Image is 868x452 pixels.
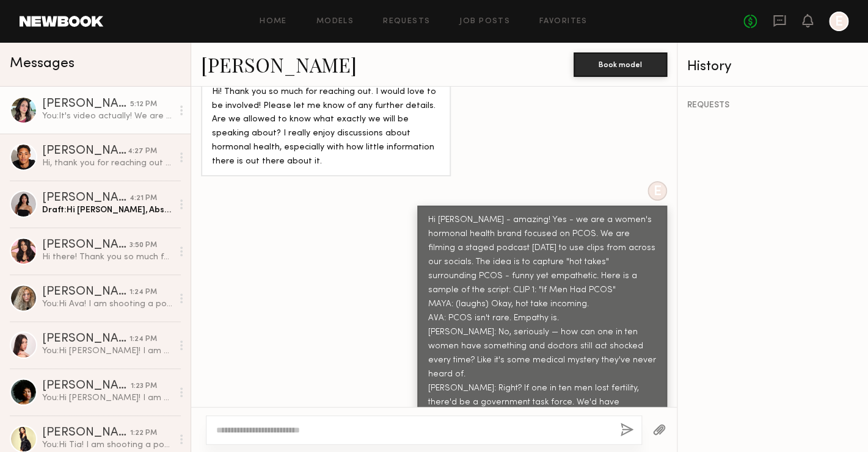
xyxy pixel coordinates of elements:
[42,192,129,204] div: [PERSON_NAME]
[129,193,157,204] div: 4:21 PM
[129,334,157,345] div: 1:24 PM
[42,427,130,439] div: [PERSON_NAME]
[201,51,357,77] a: [PERSON_NAME]
[42,286,129,298] div: [PERSON_NAME]
[42,380,131,392] div: [PERSON_NAME]
[130,99,157,110] div: 5:12 PM
[212,85,440,170] div: Hi! Thank you so much for reaching out. I would love to be involved! Please let me know of any fu...
[130,428,157,439] div: 1:22 PM
[42,333,129,345] div: [PERSON_NAME]
[539,18,588,26] a: Favorites
[128,146,157,157] div: 4:27 PM
[42,98,130,110] div: [PERSON_NAME]
[42,298,172,310] div: You: Hi Ava! I am shooting a podcast based on Women's Hormonal Health [DATE][DATE] in [GEOGRAPHIC...
[42,145,128,157] div: [PERSON_NAME]
[10,57,75,71] span: Messages
[129,240,157,251] div: 3:50 PM
[687,60,858,74] div: History
[687,101,858,110] div: REQUESTS
[260,18,287,26] a: Home
[42,345,172,357] div: You: Hi [PERSON_NAME]! I am shooting a podcast based on Women's Hormonal Health [DATE][DATE] in [...
[829,12,848,31] a: E
[42,392,172,404] div: You: Hi [PERSON_NAME]! I am shooting a podcast based on Women's Hormonal Health [DATE][DATE] in [...
[316,18,354,26] a: Models
[459,18,510,26] a: Job Posts
[574,52,667,77] button: Book model
[42,439,172,451] div: You: Hi Tia! I am shooting a podcast based on Women's Hormonal Health [DATE][DATE] in [GEOGRAPHIC...
[42,204,172,216] div: Draft: Hi [PERSON_NAME], Absolutely! We are a women's hormonal health brand focused on PCOS. The ...
[42,239,129,251] div: [PERSON_NAME]
[129,287,157,298] div: 1:24 PM
[131,381,157,392] div: 1:23 PM
[42,157,172,169] div: Hi, thank you for reaching out about this opportunity but unfortunately I am not available
[383,18,430,26] a: Requests
[42,110,172,122] div: You: It's video actually! We are going to use the clips on our social media. There isn't a specif...
[42,251,172,263] div: Hi there! Thank you so much for reaching out. I would have loved to be apart of this shoot, but a...
[574,59,667,69] a: Book model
